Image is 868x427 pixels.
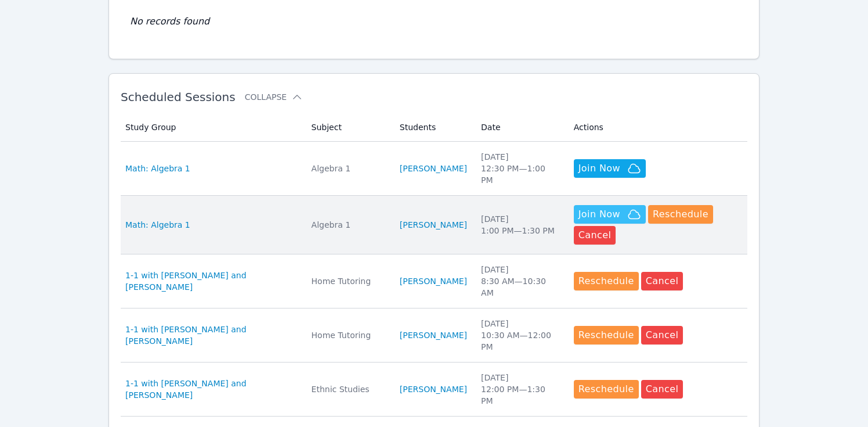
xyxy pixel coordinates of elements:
th: Date [474,113,567,142]
tr: 1-1 with [PERSON_NAME] and [PERSON_NAME]Home Tutoring[PERSON_NAME][DATE]10:30 AM—12:00 PMReschedu... [121,308,747,363]
tr: 1-1 with [PERSON_NAME] and [PERSON_NAME]Ethnic Studies[PERSON_NAME][DATE]12:00 PM—1:30 PMReschedu... [121,363,747,417]
div: [DATE] 8:30 AM — 10:30 AM [481,264,560,299]
button: Reschedule [574,272,639,290]
div: Home Tutoring [312,329,386,341]
div: Ethnic Studies [312,383,386,395]
a: [PERSON_NAME] [400,383,467,395]
div: Algebra 1 [312,163,386,174]
button: Join Now [574,205,646,224]
button: Reschedule [648,205,713,224]
a: Math: Algebra 1 [125,219,190,231]
span: Join Now [578,207,620,221]
th: Subject [305,113,393,142]
span: Scheduled Sessions [121,90,236,104]
button: Reschedule [574,380,639,399]
a: Math: Algebra 1 [125,163,190,174]
button: Cancel [641,380,683,399]
span: Join Now [578,162,620,175]
div: [DATE] 10:30 AM — 12:00 PM [481,318,560,353]
tr: Math: Algebra 1Algebra 1[PERSON_NAME][DATE]12:30 PM—1:00 PMJoin Now [121,142,747,196]
a: [PERSON_NAME] [400,219,467,231]
button: Join Now [574,159,646,178]
div: [DATE] 1:00 PM — 1:30 PM [481,213,560,236]
tr: Math: Algebra 1Algebra 1[PERSON_NAME][DATE]1:00 PM—1:30 PMJoin NowRescheduleCancel [121,196,747,254]
a: 1-1 with [PERSON_NAME] and [PERSON_NAME] [125,270,298,293]
button: Cancel [641,272,683,290]
a: [PERSON_NAME] [400,163,467,174]
a: [PERSON_NAME] [400,275,467,287]
a: [PERSON_NAME] [400,329,467,341]
th: Students [393,113,474,142]
th: Actions [567,113,747,142]
div: Algebra 1 [312,219,386,231]
button: Cancel [641,326,683,345]
div: Home Tutoring [312,275,386,287]
button: Cancel [574,226,616,245]
button: Collapse [245,91,303,103]
div: [DATE] 12:00 PM — 1:30 PM [481,372,560,407]
a: 1-1 with [PERSON_NAME] and [PERSON_NAME] [125,378,298,401]
a: 1-1 with [PERSON_NAME] and [PERSON_NAME] [125,324,298,347]
button: Reschedule [574,326,639,345]
div: [DATE] 12:30 PM — 1:00 PM [481,151,560,186]
tr: 1-1 with [PERSON_NAME] and [PERSON_NAME]Home Tutoring[PERSON_NAME][DATE]8:30 AM—10:30 AMReschedul... [121,254,747,308]
th: Study Group [121,113,305,142]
